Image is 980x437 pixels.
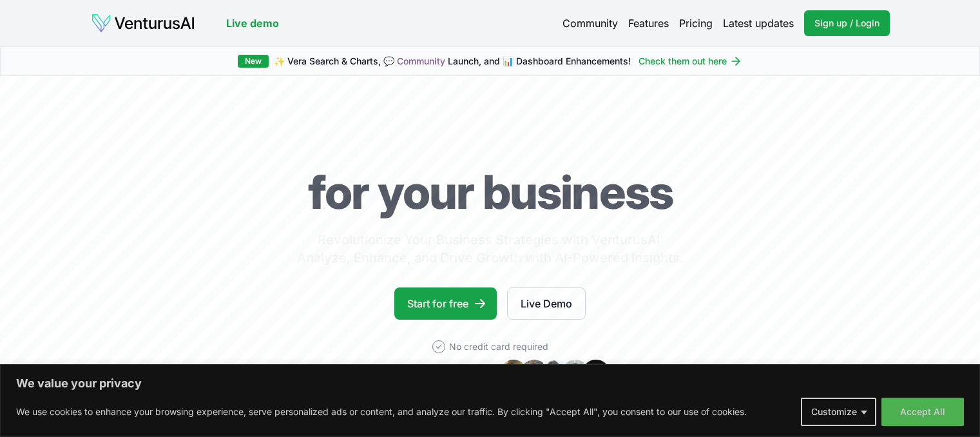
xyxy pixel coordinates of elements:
[562,15,618,31] a: Community
[519,358,550,389] img: Avatar 2
[539,358,570,389] img: Avatar 3
[16,404,747,420] p: We use cookies to enhance your browsing experience, serve personalized ads or content, and analyz...
[814,17,879,30] span: Sign up / Login
[507,287,586,320] a: Live Demo
[274,55,631,68] span: ✨ Vera Search & Charts, 💬 Launch, and 📊 Dashboard Enhancements!
[804,10,890,36] a: Sign up / Login
[639,55,742,68] a: Check them out here
[881,398,964,426] button: Accept All
[801,398,876,426] button: Customize
[226,15,279,31] a: Live demo
[560,358,591,389] img: Avatar 4
[723,15,794,31] a: Latest updates
[394,287,497,320] a: Start for free
[16,376,964,391] p: We value your privacy
[498,358,529,389] img: Avatar 1
[628,15,669,31] a: Features
[679,15,713,31] a: Pricing
[91,13,195,34] img: logo
[238,55,269,68] div: New
[397,55,445,66] a: Community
